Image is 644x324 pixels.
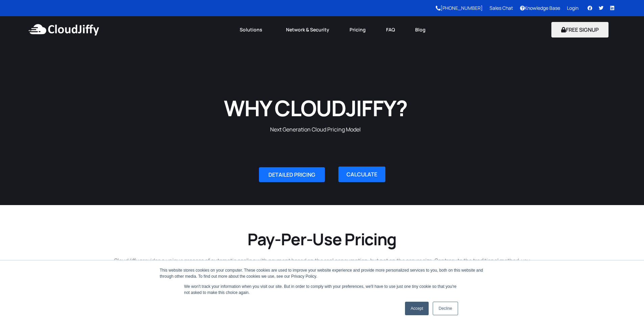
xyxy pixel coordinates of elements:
[520,5,560,11] a: Knowledge Base
[433,302,458,315] a: Decline
[109,229,535,250] h2: Pay-Per-Use Pricing
[551,26,609,33] a: FREE SIGNUP
[158,94,473,122] h1: WHY CLOUDJIFFY?
[276,22,339,37] a: Network & Security
[109,256,535,282] p: CloudJiffy provides a unique process of automatic scaling with payment based on the real consumpt...
[160,267,484,279] div: This website stores cookies on your computer. These cookies are used to improve your website expe...
[259,167,325,182] a: DETAILED PRICING
[339,22,376,37] a: Pricing
[268,172,315,177] span: DETAILED PRICING
[490,5,513,11] a: Sales Chat
[567,5,578,11] a: Login
[405,302,429,315] a: Accept
[376,22,405,37] a: FAQ
[230,22,276,37] a: Solutions
[436,5,483,11] a: [PHONE_NUMBER]
[405,22,436,37] a: Blog
[158,125,473,134] p: Next Generation Cloud Pricing Model
[184,283,460,296] p: We won't track your information when you visit our site. But in order to comply with your prefere...
[551,22,609,38] button: FREE SIGNUP
[338,167,385,182] a: CALCULATE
